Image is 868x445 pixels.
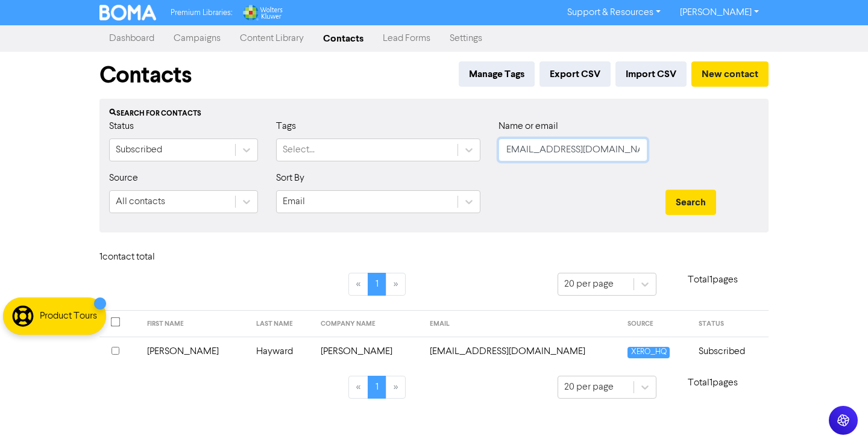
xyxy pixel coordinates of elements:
[249,311,313,337] th: LAST NAME
[313,311,423,337] th: COMPANY NAME
[109,119,134,134] label: Status
[691,311,769,337] th: STATUS
[140,311,249,337] th: FIRST NAME
[368,273,386,296] a: Page 1 is your current page
[109,108,759,119] div: Search for contacts
[808,387,868,445] iframe: Chat Widget
[620,311,691,337] th: SOURCE
[656,376,769,390] p: Total 1 pages
[99,5,156,20] img: BOMA Logo
[276,119,296,134] label: Tags
[558,3,670,22] a: Support & Resources
[140,337,249,366] td: [PERSON_NAME]
[627,347,669,358] span: XERO_HQ
[116,194,165,209] div: All contacts
[109,171,138,185] label: Source
[99,252,196,263] h6: 1 contact total
[498,119,558,134] label: Name or email
[249,337,313,366] td: Hayward
[368,376,386,399] a: Page 1 is your current page
[230,26,313,51] a: Content Library
[99,61,192,89] h1: Contacts
[423,337,621,366] td: bradandrewhayward@gmail.com
[171,9,232,17] span: Premium Libraries:
[539,61,611,87] button: Export CSV
[440,26,492,51] a: Settings
[665,190,716,215] button: Search
[670,3,769,22] a: [PERSON_NAME]
[423,311,621,337] th: EMAIL
[656,273,769,287] p: Total 1 pages
[691,337,769,366] td: Subscribed
[564,380,614,394] div: 20 per page
[99,26,164,51] a: Dashboard
[276,171,304,185] label: Sort By
[313,337,423,366] td: [PERSON_NAME]
[164,26,230,51] a: Campaigns
[615,61,687,87] button: Import CSV
[283,143,315,157] div: Select...
[242,5,283,20] img: Wolters Kluwer
[283,194,305,209] div: Email
[116,143,162,157] div: Subscribed
[459,61,535,87] button: Manage Tags
[691,61,769,87] button: New contact
[313,26,373,51] a: Contacts
[564,277,614,291] div: 20 per page
[373,26,440,51] a: Lead Forms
